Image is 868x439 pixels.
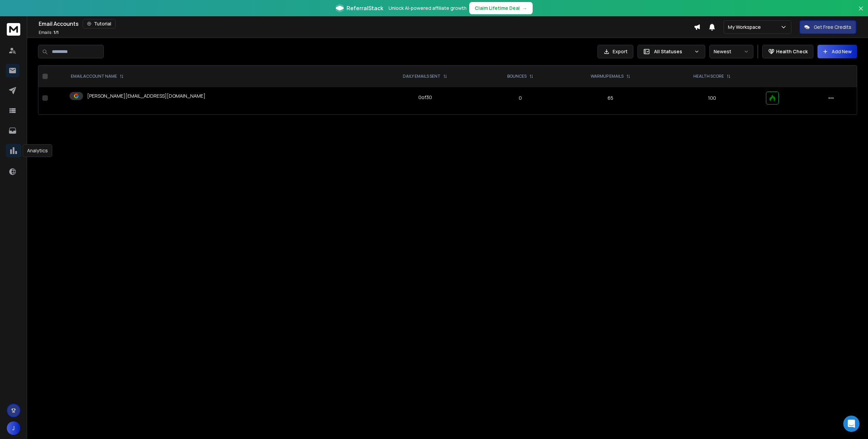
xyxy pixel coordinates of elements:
[7,421,20,435] button: J
[23,144,52,157] div: Analytics
[403,74,440,79] p: DAILY EMAILS SENT
[39,19,694,28] div: Email Accounts
[776,48,808,55] p: Health Check
[591,74,624,79] p: WARMUP EMAILS
[654,48,691,55] p: All Statuses
[663,87,762,109] td: 100
[762,45,813,58] button: Health Check
[87,93,205,99] p: [PERSON_NAME][EMAIL_ADDRESS][DOMAIN_NAME]
[522,5,527,12] span: →
[83,19,116,28] button: Tutorial
[814,24,851,31] p: Get Free Credits
[389,5,467,12] p: Unlock AI-powered affiliate growth
[709,45,753,58] button: Newest
[597,45,633,58] button: Export
[817,45,857,58] button: Add New
[469,2,533,14] button: Claim Lifetime Deal→
[418,94,432,101] div: 0 of 30
[39,30,59,35] p: Emails :
[486,95,554,101] p: 0
[856,4,865,20] button: Close banner
[800,20,856,34] button: Get Free Credits
[347,4,383,12] span: ReferralStack
[728,24,764,31] p: My Workspace
[54,30,59,35] span: 1 / 1
[693,74,724,79] p: HEALTH SCORE
[507,74,527,79] p: BOUNCES
[843,416,860,432] div: Open Intercom Messenger
[558,87,663,109] td: 65
[71,74,124,79] div: EMAIL ACCOUNT NAME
